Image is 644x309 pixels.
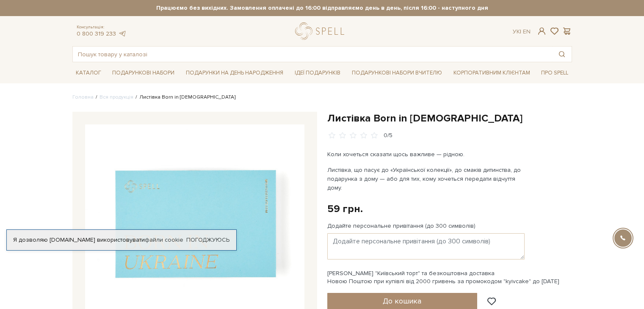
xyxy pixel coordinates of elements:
a: Вся продукція [100,94,133,100]
strong: Працюємо без вихідних. Замовлення оплачені до 16:00 відправляємо день в день, після 16:00 - насту... [72,4,572,12]
div: Я дозволяю [DOMAIN_NAME] використовувати [7,236,236,244]
label: Додайте персональне привітання (до 300 символів) [327,222,475,230]
p: Коли хочеться сказати щось важливе — рідною. [327,150,526,159]
a: telegram [118,30,127,37]
a: файли cookie [145,236,183,243]
div: 0/5 [384,132,392,140]
a: Погоджуюсь [186,236,229,244]
a: 0 800 319 233 [77,30,116,37]
a: En [523,28,531,35]
a: Подарунки на День народження [182,66,287,80]
a: Головна [72,94,94,100]
a: logo [295,22,348,40]
span: Консультація: [77,25,127,30]
button: Пошук товару у каталозі [552,47,572,62]
div: 59 грн. [327,202,363,215]
a: Каталог [72,66,105,80]
a: Подарункові набори Вчителю [348,66,445,80]
a: Корпоративним клієнтам [450,66,533,80]
div: Ук [513,28,531,36]
div: [PERSON_NAME] "Київський торт" та безкоштовна доставка Новою Поштою при купівлі від 2000 гривень ... [327,270,572,285]
span: До кошика [383,296,421,306]
a: Подарункові набори [109,66,178,80]
input: Пошук товару у каталозі [73,47,552,62]
h1: Листівка Born in [DEMOGRAPHIC_DATA] [327,112,572,125]
span: | [520,28,521,35]
a: Ідеї подарунків [291,66,344,80]
a: Про Spell [538,66,572,80]
li: Листівка Born in [DEMOGRAPHIC_DATA] [133,94,235,101]
p: Листівка, що пасує до «Української колекції», до смаків дитинства, до подарунка з дому — або для ... [327,166,526,192]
